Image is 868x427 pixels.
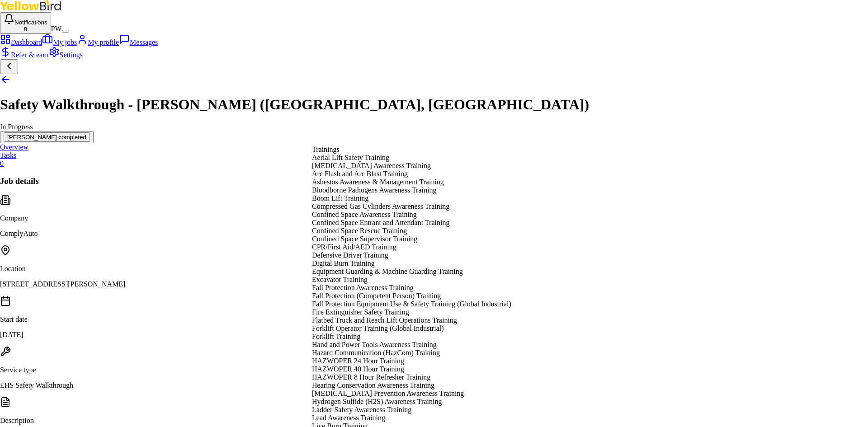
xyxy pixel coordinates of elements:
[312,251,511,259] div: Defensive Driver Training
[312,235,511,243] div: Confined Space Supervisor Training
[312,259,511,267] div: Digital Burn Training
[312,154,511,162] div: Aerial Lift Safety Training
[312,349,511,357] div: Hazard Communication (HazCom) Training
[312,308,511,316] div: Fire Extinguisher Safety Training
[312,243,511,251] div: CPR/First Aid/AED Training
[312,211,511,219] div: Confined Space Awareness Training
[312,284,511,292] div: Fall Protection Awareness Training
[312,227,511,235] div: Confined Space Rescue Training
[312,398,511,406] div: Hydrogen Sulfide (H2S) Awareness Training
[312,276,511,284] div: Excavator Training
[312,162,511,170] div: [MEDICAL_DATA] Awareness Training
[312,194,511,202] div: Boom Lift Training
[312,300,511,308] div: Fall Protection Equipment Use & Safety Training (Global Industrial)
[312,365,511,373] div: HAZWOPER 40 Hour Training
[312,202,511,211] div: Compressed Gas Cylinders Awareness Training
[312,373,511,381] div: HAZWOPER 8 Hour Refresher Training
[312,292,511,300] div: Fall Protection (Competent Person) Training
[312,414,511,422] div: Lead Awareness Training
[312,267,511,276] div: Equipment Guarding & Machine Guarding Training
[312,178,511,186] div: Asbestos Awareness & Management Training
[312,341,511,349] div: Hand and Power Tools Awareness Training
[312,389,511,398] div: [MEDICAL_DATA] Prevention Awareness Training
[312,186,511,194] div: Bloodborne Pathogens Awareness Training
[312,324,511,333] div: Forklift Operator Training (Global Industrial)
[312,357,511,365] div: HAZWOPER 24 Hour Training
[312,145,511,154] div: Trainings
[312,316,511,324] div: Flatbed Truck and Reach Lift Operations Training
[312,333,511,341] div: Forklift Training
[312,381,511,389] div: Hearing Conservation Awareness Training
[312,406,511,414] div: Ladder Safety Awareness Training
[312,219,511,227] div: Confined Space Entrant and Attendant Training
[312,170,511,178] div: Arc Flash and Arc Blast Training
